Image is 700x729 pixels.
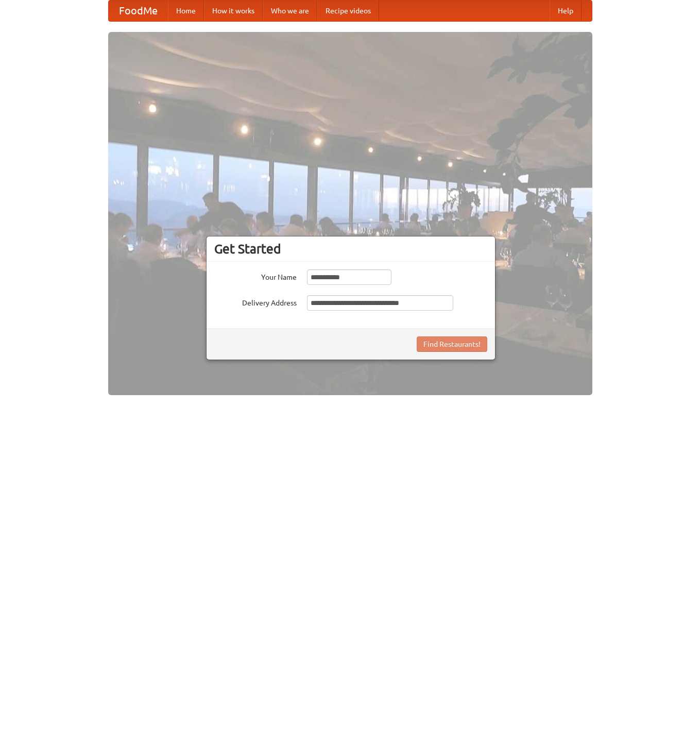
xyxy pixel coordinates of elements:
[214,295,297,308] label: Delivery Address
[317,1,379,21] a: Recipe videos
[204,1,263,21] a: How it works
[168,1,204,21] a: Home
[214,241,487,257] h3: Get Started
[550,1,582,21] a: Help
[417,336,487,352] button: Find Restaurants!
[214,269,297,282] label: Your Name
[109,1,168,21] a: FoodMe
[263,1,317,21] a: Who we are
